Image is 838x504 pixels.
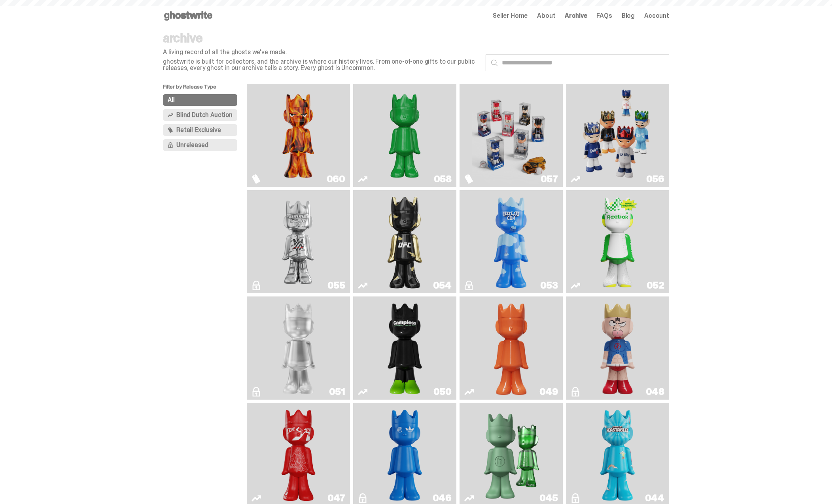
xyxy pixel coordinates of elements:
[327,174,345,184] div: 060
[646,387,664,396] div: 048
[384,193,426,290] img: Ruby
[163,94,237,106] button: All
[278,406,320,503] img: Skip
[596,13,612,19] a: FAQs
[163,32,479,44] p: archive
[366,87,443,184] img: Schrödinger's ghost: Sunday Green
[644,13,669,19] a: Account
[252,300,345,396] a: LLLoyalty
[384,300,426,396] img: Campless
[358,87,452,184] a: Schrödinger's ghost: Sunday Green
[464,300,558,396] a: Schrödinger's ghost: Orange Vibe
[540,281,558,290] div: 053
[571,193,664,290] a: Court Victory
[168,97,175,103] span: All
[433,281,452,290] div: 054
[490,193,532,290] img: ghooooost
[176,142,208,148] span: Unreleased
[565,13,587,19] a: Archive
[645,493,664,503] div: 044
[478,406,545,503] img: Present
[537,13,555,19] a: About
[433,493,452,503] div: 046
[278,300,320,396] img: LLLoyalty
[464,406,558,503] a: Present
[252,193,345,290] a: I Was There SummerSlam
[539,387,558,396] div: 049
[327,493,345,503] div: 047
[176,127,221,133] span: Retail Exclusive
[329,387,345,396] div: 051
[163,109,237,121] button: Blind Dutch Auction
[571,87,664,184] a: Game Face (2025)
[571,300,664,396] a: Kinnikuman
[597,406,639,503] img: Feastables
[571,406,664,503] a: Feastables
[490,300,532,396] img: Schrödinger's ghost: Orange Vibe
[176,112,233,118] span: Blind Dutch Auction
[579,87,656,184] img: Game Face (2025)
[464,193,558,290] a: ghooooost
[434,174,452,184] div: 058
[327,281,345,290] div: 055
[541,174,558,184] div: 057
[433,387,452,396] div: 050
[472,87,550,184] img: Game Face (2025)
[622,13,635,19] a: Blog
[358,300,452,396] a: Campless
[163,59,479,71] p: ghostwrite is built for collectors, and the archive is where our history lives. From one-of-one g...
[163,84,247,94] p: Filter by Release Type
[597,193,639,290] img: Court Victory
[539,493,558,503] div: 045
[252,406,345,503] a: Skip
[163,49,479,55] p: A living record of all the ghosts we've made.
[163,124,237,136] button: Retail Exclusive
[163,139,237,151] button: Unreleased
[259,193,337,290] img: I Was There SummerSlam
[259,87,337,184] img: Always On Fire
[358,406,452,503] a: ComplexCon HK
[646,174,664,184] div: 056
[647,281,664,290] div: 052
[252,87,345,184] a: Always On Fire
[464,87,558,184] a: Game Face (2025)
[597,300,639,396] img: Kinnikuman
[384,406,426,503] img: ComplexCon HK
[358,193,452,290] a: Ruby
[493,13,528,19] a: Seller Home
